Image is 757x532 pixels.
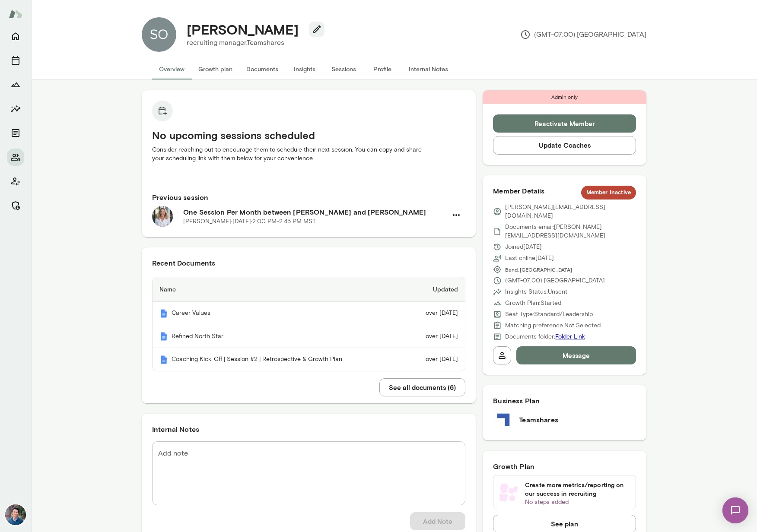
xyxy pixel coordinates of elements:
a: Folder Link [555,333,585,340]
p: [PERSON_NAME] · [DATE] · 2:00 PM-2:45 PM MST [183,217,316,226]
img: Mento [159,309,168,318]
th: Refined North Star [153,325,406,348]
img: Alex Yu [5,504,26,525]
h6: Previous session [152,192,465,203]
button: Documents [7,124,24,142]
td: over [DATE] [406,325,465,348]
h6: Growth Plan [493,461,636,472]
button: Client app [7,173,24,190]
th: Name [153,277,406,302]
img: Sonya Hutchinson [142,17,176,52]
button: Growth Plan [7,76,24,93]
img: Mento [159,355,168,364]
p: [PERSON_NAME][EMAIL_ADDRESS][DOMAIN_NAME] [505,203,636,220]
p: Growth Plan: Started [505,299,561,307]
h6: Teamshares [519,415,558,425]
h5: No upcoming sessions scheduled [152,128,465,142]
td: over [DATE] [406,302,465,325]
p: Matching preference: Not Selected [505,321,601,330]
h4: [PERSON_NAME] [187,21,299,38]
th: Coaching Kick-Off | Session #2 | Retrospective & Growth Plan [153,348,406,371]
button: Sessions [7,52,24,69]
button: Members [7,149,24,166]
h6: Internal Notes [152,424,465,434]
h6: One Session Per Month between [PERSON_NAME] and [PERSON_NAME] [183,207,447,217]
button: Overview [152,59,191,79]
button: Message [516,346,636,364]
button: Documents [239,59,285,79]
span: Member Inactive [581,188,636,197]
p: Seat Type: Standard/Leadership [505,310,593,319]
button: Sessions [324,59,363,79]
td: over [DATE] [406,348,465,371]
button: Insights [285,59,324,79]
p: (GMT-07:00) [GEOGRAPHIC_DATA] [520,29,646,40]
th: Career Values [153,302,406,325]
p: Last online [DATE] [505,254,554,263]
th: Updated [406,277,465,302]
button: Internal Notes [402,59,455,79]
p: (GMT-07:00) [GEOGRAPHIC_DATA] [505,276,605,285]
h6: Member Details [493,186,636,199]
p: Documents folder: [505,332,585,341]
button: Insights [7,100,24,117]
p: Consider reaching out to encourage them to schedule their next session. You can copy and share yo... [152,146,465,163]
h6: Recent Documents [152,258,465,268]
img: Mento [9,6,22,22]
button: Growth plan [191,59,239,79]
button: Home [7,28,24,45]
h6: Create more metrics/reporting on our success in recruiting [525,481,630,498]
span: Bend, [GEOGRAPHIC_DATA] [505,266,572,273]
h6: Business Plan [493,396,636,406]
p: Insights Status: Unsent [505,288,567,296]
button: See all documents (6) [379,378,465,396]
button: Update Coaches [493,136,636,154]
button: Manage [7,197,24,214]
button: Reactivate Member [493,114,636,133]
p: No steps added [525,498,630,507]
p: Joined [DATE] [505,243,542,251]
div: Admin only [483,90,646,104]
p: Documents email: [PERSON_NAME][EMAIL_ADDRESS][DOMAIN_NAME] [505,223,636,240]
img: Mento [159,332,168,341]
p: recruiting manager, Teamshares [187,38,318,48]
button: Profile [363,59,402,79]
